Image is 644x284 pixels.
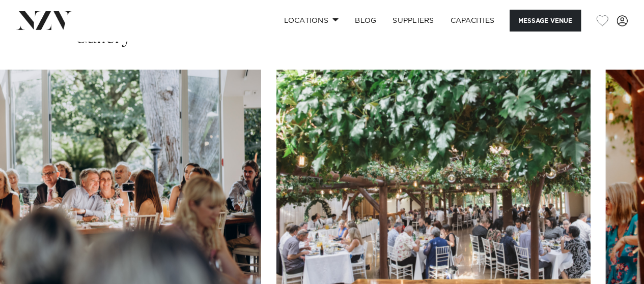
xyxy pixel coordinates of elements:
[347,10,384,31] a: BLOG
[510,10,581,31] button: Message Venue
[16,11,72,29] img: nzv-logo.png
[384,10,442,31] a: SUPPLIERS
[442,10,503,31] a: Capacities
[275,10,347,31] a: Locations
